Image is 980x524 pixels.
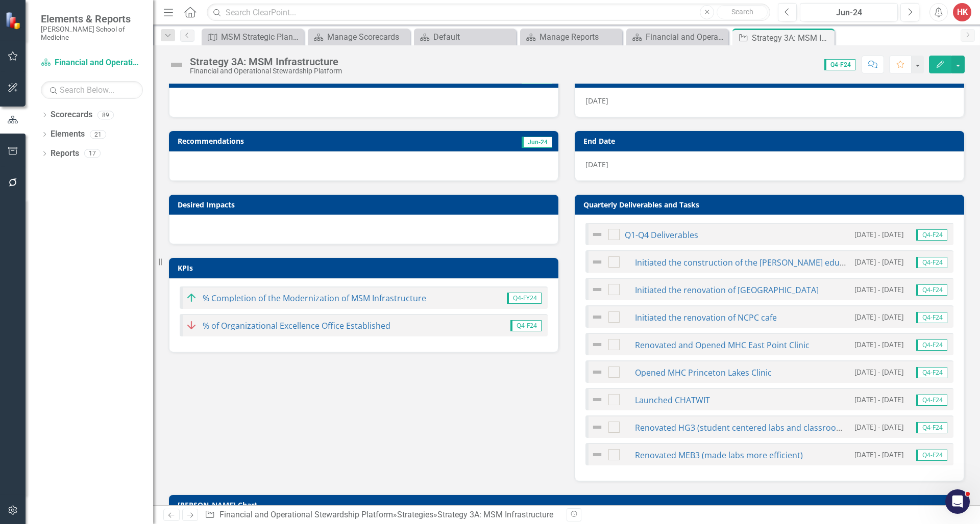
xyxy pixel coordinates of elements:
span: Q4-F24 [916,450,947,461]
div: Strategy 3A: MSM Infrastructure [190,56,342,67]
iframe: Intercom live chat [945,489,970,514]
span: Q4-F24 [916,422,947,433]
small: [DATE] - [DATE] [854,450,903,459]
a: Initiated the renovation of NCPC cafe [635,312,777,323]
span: Q4-FY24 [507,293,542,304]
img: Not Defined [591,449,603,461]
img: ClearPoint Strategy [5,11,23,29]
div: 21 [90,130,106,139]
small: [DATE] - [DATE] [854,367,903,377]
img: Not Defined [591,421,603,433]
div: Financial and Operational Stewardship Platform [190,67,342,75]
img: Not Defined [591,394,603,406]
span: Q4-F24 [916,312,947,323]
a: Renovated MEB3 (made labs more efficient) [635,450,803,461]
div: MSM Strategic Plan Architecture (MSM's Preferred Future) [221,31,301,43]
a: Opened MHC Princeton Lakes Clinic [635,367,772,378]
span: Jun-24 [522,137,552,148]
div: Default [433,31,513,43]
img: Target Not Close to Being Met [185,319,198,331]
a: Reports [51,148,79,160]
a: Financial and Operational Stewardship Platform Scorecard [629,31,726,43]
span: Q4-F24 [510,320,542,331]
h3: Quarterly Deliverables and Tasks [583,201,959,208]
small: [DATE] - [DATE] [854,395,903,404]
a: Scorecards [51,109,92,121]
small: [DATE] - [DATE] [854,284,903,294]
span: Q4-F24 [916,395,947,406]
img: Not Defined [591,311,603,323]
button: Jun-24 [800,3,898,21]
div: 17 [84,149,101,158]
div: » » [205,509,559,521]
span: Q4-F24 [916,229,947,241]
button: Search [717,5,768,19]
h3: Desired Impacts [178,201,553,208]
a: Renovated and Opened MHC East Point Clinic [635,339,810,351]
a: Manage Reports [523,31,620,43]
h3: Recommendations [178,137,432,145]
img: Not Defined [591,283,603,296]
img: Target Met or Exceeded [185,292,198,304]
img: Not Defined [591,366,603,378]
span: [DATE] [585,160,608,169]
div: Jun-24 [803,7,894,19]
small: [DATE] - [DATE] [854,339,903,349]
span: Q4-F24 [916,339,947,351]
a: Financial and Operational Stewardship Platform [219,510,393,519]
img: Not Defined [591,338,603,351]
span: Q4-F24 [916,257,947,268]
span: Elements & Reports [41,13,143,25]
a: Launched CHATWIT [635,395,710,406]
h3: End Date [583,137,959,145]
div: Manage Reports [540,31,620,43]
small: [DATE] - [DATE] [854,312,903,322]
a: % of Organizational Excellence Office Established [203,320,390,331]
input: Search Below... [41,81,143,99]
a: Default [416,31,513,43]
span: Q4-F24 [916,284,947,296]
a: Initiated the renovation of [GEOGRAPHIC_DATA] [635,284,819,296]
small: [DATE] - [DATE] [854,422,903,432]
a: Manage Scorecards [310,31,407,43]
span: Q4-F24 [916,367,947,378]
div: Financial and Operational Stewardship Platform Scorecard [646,31,726,43]
span: [DATE] [585,96,608,106]
a: Q1-Q4 Deliverables [625,229,698,241]
img: Not Defined [591,256,603,268]
div: Strategy 3A: MSM Infrastructure [437,510,553,519]
h3: [PERSON_NAME] Chart [178,501,959,509]
a: Strategies [397,510,433,519]
div: Strategy 3A: MSM Infrastructure [752,32,832,44]
small: [PERSON_NAME] School of Medicine [41,25,143,42]
h3: KPIs [178,264,553,272]
small: [DATE] - [DATE] [854,229,903,239]
a: Financial and Operational Stewardship Platform [41,57,143,69]
a: Initiated the construction of the [PERSON_NAME] education conference center [635,257,936,268]
div: 89 [97,111,114,119]
small: [DATE] - [DATE] [854,257,903,267]
button: HK [953,3,971,21]
img: Not Defined [168,57,185,73]
a: Elements [51,128,85,140]
span: Q4-F24 [824,59,855,70]
a: % Completion of the Modernization of MSM Infrastructure [203,293,426,304]
input: Search ClearPoint... [207,4,770,21]
span: Search [731,8,753,16]
img: Not Defined [591,228,603,241]
a: MSM Strategic Plan Architecture (MSM's Preferred Future) [204,31,301,43]
div: Manage Scorecards [327,31,407,43]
